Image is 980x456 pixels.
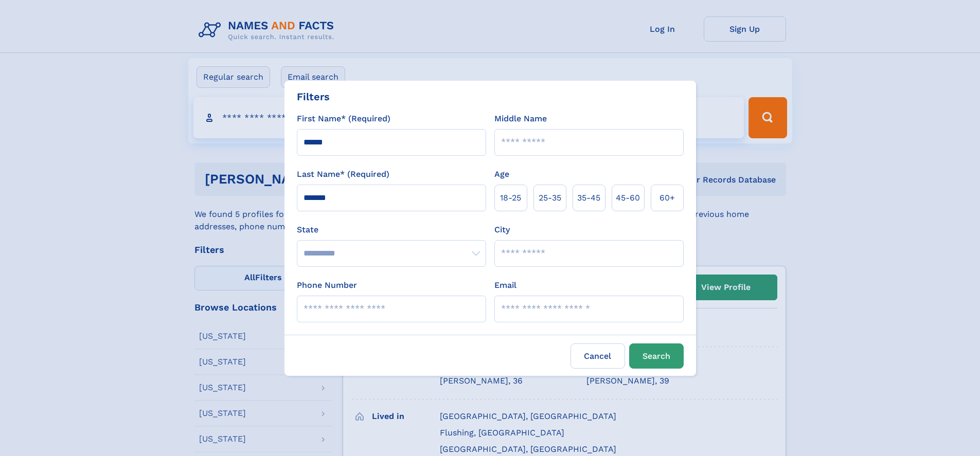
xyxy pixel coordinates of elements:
[571,343,625,369] label: Cancel
[297,224,486,236] label: State
[297,279,357,291] label: Phone Number
[494,279,516,291] label: Email
[494,113,547,125] label: Middle Name
[297,168,389,180] label: Last Name* (Required)
[616,192,640,204] span: 45‑60
[660,192,675,204] span: 60+
[494,224,510,236] label: City
[500,192,521,204] span: 18‑25
[539,192,561,204] span: 25‑35
[577,192,600,204] span: 35‑45
[494,168,509,180] label: Age
[297,89,330,104] div: Filters
[629,343,684,369] button: Search
[297,113,390,125] label: First Name* (Required)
